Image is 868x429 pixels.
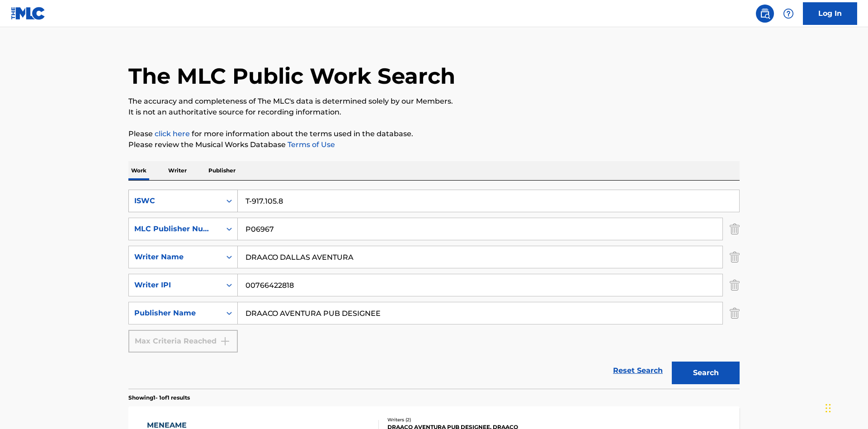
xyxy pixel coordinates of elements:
[128,139,740,150] p: Please review the Musical Works Database
[730,302,740,324] img: Delete Criterion
[783,8,794,19] img: help
[779,5,797,23] div: Help
[730,218,740,240] img: Delete Criterion
[134,195,216,206] div: ISWC
[134,308,216,319] div: Publisher Name
[128,161,149,180] p: Work
[128,190,740,389] form: Search Form
[134,224,216,234] div: MLC Publisher Number
[11,7,46,20] img: MLC Logo
[128,129,740,139] p: Please for more information about the terms used in the database.
[823,386,868,429] iframe: Chat Widget
[826,395,831,422] div: Drag
[730,246,740,268] img: Delete Criterion
[756,5,774,23] a: Public Search
[128,96,740,107] p: The accuracy and completeness of The MLC's data is determined solely by our Members.
[609,361,667,381] a: Reset Search
[128,107,740,118] p: It is not an authoritative source for recording information.
[730,274,740,296] img: Delete Criterion
[128,62,455,90] h1: The MLC Public Work Search
[672,362,740,384] button: Search
[803,2,857,25] a: Log In
[206,161,238,180] p: Publisher
[134,252,216,262] div: Writer Name
[128,394,190,402] p: Showing 1 - 1 of 1 results
[387,416,524,423] div: Writers ( 2 )
[286,140,335,149] a: Terms of Use
[759,8,770,19] img: search
[155,129,190,138] a: click here
[134,280,216,291] div: Writer IPI
[165,161,189,180] p: Writer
